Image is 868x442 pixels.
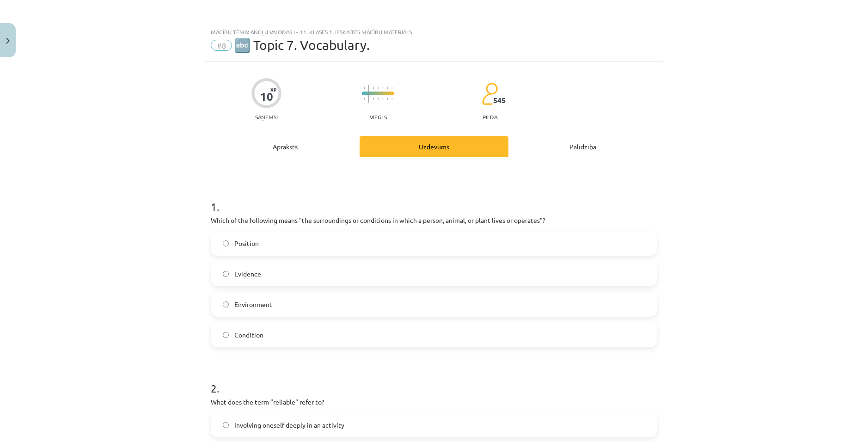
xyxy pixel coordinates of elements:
span: #8 [211,40,232,51]
img: icon-short-line-57e1e144782c952c97e751825c79c345078a6d821885a25fce030b3d8c18986b.svg [382,98,383,100]
img: icon-short-line-57e1e144782c952c97e751825c79c345078a6d821885a25fce030b3d8c18986b.svg [387,98,388,100]
p: Which of the following means "the surroundings or conditions in which a person, animal, or plant ... [211,215,657,225]
div: 10 [260,90,273,103]
div: Apraksts [211,136,360,157]
p: pilda [483,114,497,120]
span: Evidence [234,269,261,279]
div: Uzdevums [360,136,508,157]
img: icon-short-line-57e1e144782c952c97e751825c79c345078a6d821885a25fce030b3d8c18986b.svg [373,98,374,100]
div: Palīdzība [508,136,657,157]
h1: 1 . [211,184,657,213]
span: Environment [234,300,272,309]
p: What does the term "reliable" refer to? [211,397,657,407]
h1: 2 . [211,366,657,394]
span: Position [234,239,259,248]
span: Condition [234,330,263,340]
p: Saņemsi [251,114,281,120]
img: icon-close-lesson-0947bae3869378f0d4975bcd49f059093ad1ed9edebbc8119c70593378902aed.svg [6,38,10,44]
span: XP [270,87,276,92]
img: icon-short-line-57e1e144782c952c97e751825c79c345078a6d821885a25fce030b3d8c18986b.svg [378,87,379,89]
div: Mācību tēma: Angļu valodas i - 11. klases 1. ieskaites mācību materiāls [211,29,657,35]
span: Involving oneself deeply in an activity [234,420,344,430]
img: icon-short-line-57e1e144782c952c97e751825c79c345078a6d821885a25fce030b3d8c18986b.svg [391,87,392,89]
input: Involving oneself deeply in an activity [223,422,229,428]
img: icon-short-line-57e1e144782c952c97e751825c79c345078a6d821885a25fce030b3d8c18986b.svg [364,87,365,89]
input: Environment [223,301,229,307]
p: Viegls [370,114,387,120]
img: icon-short-line-57e1e144782c952c97e751825c79c345078a6d821885a25fce030b3d8c18986b.svg [382,87,383,89]
img: icon-short-line-57e1e144782c952c97e751825c79c345078a6d821885a25fce030b3d8c18986b.svg [387,87,388,89]
img: icon-long-line-d9ea69661e0d244f92f715978eff75569469978d946b2353a9bb055b3ed8787d.svg [368,85,369,103]
img: icon-short-line-57e1e144782c952c97e751825c79c345078a6d821885a25fce030b3d8c18986b.svg [364,98,365,100]
span: 🔤 Topic 7. Vocabulary. [234,37,370,53]
img: icon-short-line-57e1e144782c952c97e751825c79c345078a6d821885a25fce030b3d8c18986b.svg [373,87,374,89]
span: 545 [493,96,506,104]
input: Condition [223,332,229,338]
img: students-c634bb4e5e11cddfef0936a35e636f08e4e9abd3cc4e673bd6f9a4125e45ecb1.svg [482,82,498,105]
img: icon-short-line-57e1e144782c952c97e751825c79c345078a6d821885a25fce030b3d8c18986b.svg [378,98,379,100]
img: icon-short-line-57e1e144782c952c97e751825c79c345078a6d821885a25fce030b3d8c18986b.svg [391,98,392,100]
input: Evidence [223,271,229,277]
input: Position [223,240,229,246]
